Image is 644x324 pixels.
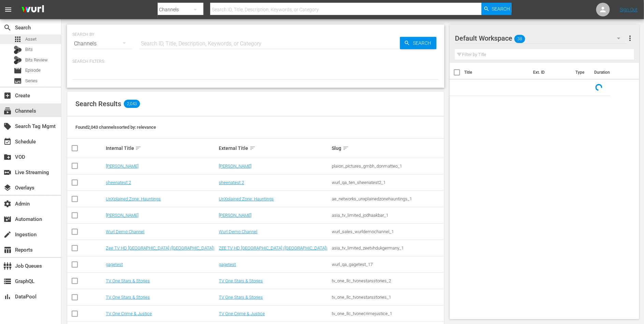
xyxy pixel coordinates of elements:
a: sheenatest 2 [219,180,244,185]
span: Live Streaming [3,168,12,177]
span: Asset [25,36,37,43]
th: Ext. ID [529,63,571,82]
span: sort [249,145,256,151]
a: UnXplained Zone: Hauntings [106,196,161,201]
span: Search Results [75,100,121,108]
div: plaion_pictures_gmbh_donmatteo_1 [332,164,443,169]
div: asia_tv_limited_jodhaakbar_1 [332,213,443,218]
span: 38 [514,32,525,46]
span: Job Queues [3,262,12,270]
div: Internal Title [106,144,217,152]
a: gagetest [219,262,236,267]
span: Episode [14,67,22,75]
div: External Title [219,144,330,152]
a: [PERSON_NAME] [219,213,252,218]
p: Search Filters: [72,59,439,65]
span: sort [135,145,141,151]
th: Type [571,63,590,82]
span: Bits Review [25,57,48,64]
div: tv_one_llc_tvonestarsstories_2 [332,278,443,283]
span: Bits [25,46,33,53]
span: GraphQL [3,277,12,285]
a: TV One Crime & Justice [106,311,152,316]
span: DataPool [3,293,12,301]
a: Zee TV HD [GEOGRAPHIC_DATA] ([GEOGRAPHIC_DATA]) [106,245,214,251]
span: sort [343,145,349,151]
div: ae_networks_unxplainedzonehauntings_1 [332,196,443,201]
span: 2,043 [124,100,140,108]
a: ZEE TV HD [GEOGRAPHIC_DATA] ([GEOGRAPHIC_DATA]) [219,245,328,251]
span: Admin [3,200,12,208]
div: tv_one_llc_tvonestarsstories_1 [332,295,443,300]
span: Asset [14,35,22,43]
span: Search [410,37,437,49]
span: Automation [3,215,12,223]
span: Episode [25,67,41,74]
a: [PERSON_NAME] [106,164,139,169]
a: TV One Stars & Stories [219,295,263,300]
span: Reports [3,246,12,254]
button: Search [400,37,437,49]
div: wurl_qa_gagetest_17 [332,262,443,267]
span: Search [3,24,12,32]
a: Wurl Demo Channel [219,229,258,234]
div: Bits [14,46,22,54]
a: TV One Crime & Justice [219,311,265,316]
span: Found 2,043 channels sorted by: relevance [75,125,156,130]
div: wurl_sales_wurldemochannel_1 [332,229,443,234]
a: TV One Stars & Stories [106,295,150,300]
div: Default Workspace [455,29,627,48]
div: wurl_qa_ten_sheenatest2_1 [332,180,443,185]
span: Series [14,77,22,85]
a: [PERSON_NAME] [106,213,139,218]
div: Bits Review [14,56,22,64]
span: Overlays [3,184,12,192]
a: gagetest [106,262,123,267]
span: Ingestion [3,230,12,239]
a: [PERSON_NAME] [219,164,252,169]
div: tv_one_llc_tvonecrimejustice_1 [332,311,443,316]
span: Channels [3,107,12,115]
span: menu [4,5,12,14]
a: Wurl Demo Channel [106,229,144,234]
th: Title [464,63,529,82]
a: Sign Out [620,7,638,12]
a: UnXplained Zone: Hauntings [219,196,274,201]
span: Schedule [3,138,12,146]
button: Search [482,3,512,15]
th: Duration [590,63,631,82]
img: ans4CAIJ8jUAAAAAAAAAAAAAAAAAAAAAAAAgQb4GAAAAAAAAAAAAAAAAAAAAAAAAJMjXAAAAAAAAAAAAAAAAAAAAAAAAgAT5G... [16,2,49,18]
button: more_vert [626,30,634,46]
span: Series [25,78,38,84]
span: VOD [3,153,12,161]
div: Channels [72,34,132,53]
span: Search [492,3,510,15]
div: Slug [332,144,443,152]
a: sheenatest 2 [106,180,131,185]
a: TV One Stars & Stories [106,278,150,283]
a: TV One Stars & Stories [219,278,263,283]
div: asia_tv_limited_zeetvhdukgermany_1 [332,245,443,251]
span: Create [3,91,12,100]
span: more_vert [626,34,634,42]
span: Search Tag Mgmt [3,122,12,130]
